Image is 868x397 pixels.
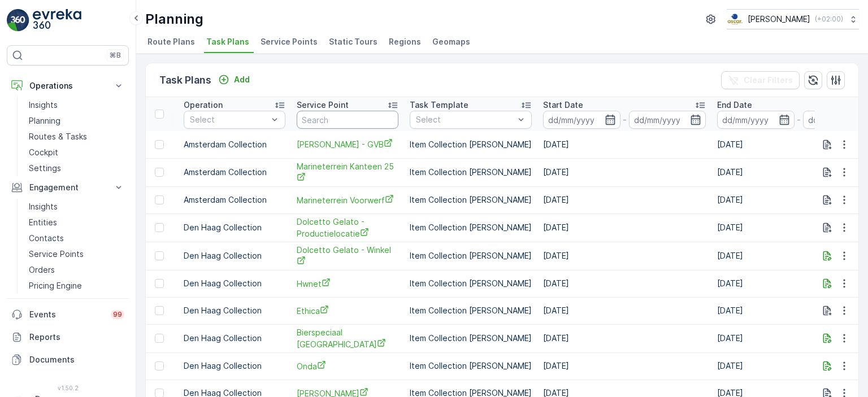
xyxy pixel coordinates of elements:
span: Route Plans [147,36,195,47]
button: Operations [7,75,129,97]
td: [DATE] [537,242,711,270]
p: Den Haag Collection [184,222,285,233]
button: Clear Filters [721,71,800,89]
p: Den Haag Collection [184,250,285,261]
p: Add [234,74,250,85]
input: dd/mm/yyyy [717,111,795,129]
div: Toggle Row Selected [155,168,164,177]
a: Planning [24,113,129,129]
td: [DATE] [537,213,711,242]
a: Events99 [7,303,129,326]
p: Cockpit [29,147,58,158]
a: Service Points [24,246,129,262]
a: Dolcetto Gelato - Winkel [297,245,398,268]
a: Pricing Engine [24,278,129,294]
td: [DATE] [537,270,711,297]
p: Service Points [29,248,84,260]
p: Den Haag Collection [184,305,285,316]
a: Reports [7,326,129,348]
a: MAAS - GVB [297,138,398,150]
p: - [623,113,627,126]
span: Service Points [261,36,318,47]
p: End Date [717,99,752,111]
p: Item Collection [PERSON_NAME] [410,139,532,150]
p: Orders [29,264,55,276]
div: Toggle Row Selected [155,223,164,232]
p: Insights [29,99,58,111]
a: Insights [24,199,129,215]
td: [DATE] [537,158,711,186]
a: Documents [7,348,129,371]
p: Item Collection [PERSON_NAME] [410,194,532,206]
img: logo [7,9,29,32]
a: Marineterrein Kanteen 25 [297,161,398,184]
a: Cockpit [24,145,129,160]
p: Start Date [543,99,583,111]
p: Service Point [297,99,349,111]
a: Ethica [297,305,398,317]
div: Toggle Row Selected [155,279,164,288]
p: Item Collection [PERSON_NAME] [410,305,532,316]
p: Entities [29,217,57,228]
p: Amsterdam Collection [184,139,285,150]
td: [DATE] [537,352,711,379]
p: Insights [29,201,58,212]
p: Operation [184,99,223,111]
a: Settings [24,160,129,176]
p: Documents [29,354,124,365]
p: Task Template [410,99,468,111]
p: Task Plans [159,72,211,88]
p: Item Collection [PERSON_NAME] [410,360,532,372]
a: Dolcetto Gelato - Productielocatie [297,216,398,239]
span: v 1.50.2 [7,385,129,391]
p: Settings [29,163,61,174]
input: Search [297,111,398,129]
div: Toggle Row Selected [155,306,164,315]
p: Operations [29,80,106,91]
div: Toggle Row Selected [155,195,164,204]
p: Reports [29,331,124,343]
a: Contacts [24,230,129,246]
button: Engagement [7,176,129,199]
div: Toggle Row Selected [155,361,164,370]
a: Entities [24,215,129,230]
p: Contacts [29,233,64,244]
a: Onda [297,360,398,372]
a: Insights [24,97,129,113]
td: [DATE] [537,297,711,324]
a: Marineterrein Voorwerf [297,194,398,206]
a: Hwnet [297,278,398,290]
div: Toggle Row Selected [155,251,164,260]
p: Den Haag Collection [184,360,285,372]
p: Select [190,114,268,125]
td: [DATE] [537,186,711,213]
img: logo_light-DOdMpM7g.png [33,9,81,32]
p: Amsterdam Collection [184,167,285,178]
p: Den Haag Collection [184,278,285,289]
p: Pricing Engine [29,280,82,291]
p: Item Collection [PERSON_NAME] [410,167,532,178]
div: Toggle Row Selected [155,140,164,149]
span: Geomaps [432,36,470,47]
input: dd/mm/yyyy [629,111,706,129]
p: Item Collection [PERSON_NAME] [410,250,532,261]
span: Regions [389,36,421,47]
p: Item Collection [PERSON_NAME] [410,222,532,233]
p: Item Collection [PERSON_NAME] [410,278,532,289]
p: - [797,113,801,126]
td: [DATE] [537,324,711,352]
input: dd/mm/yyyy [543,111,620,129]
span: Static Tours [329,36,377,47]
p: ( +02:00 ) [815,15,843,24]
p: Den Haag Collection [184,333,285,344]
td: [DATE] [537,131,711,158]
p: Select [416,114,514,125]
p: Clear Filters [744,75,793,86]
p: Planning [29,115,60,126]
